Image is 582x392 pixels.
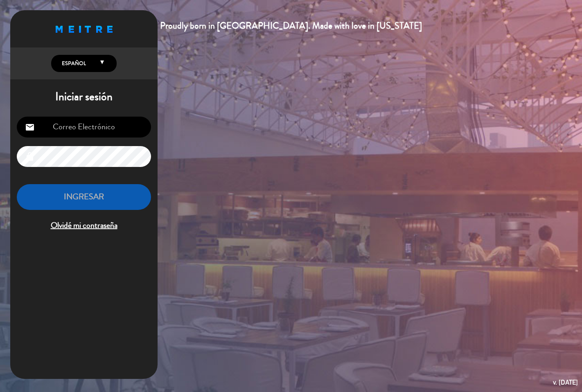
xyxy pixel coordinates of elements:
[553,377,578,388] div: v. [DATE]
[25,152,35,162] i: lock
[17,117,151,137] input: Correo Electrónico
[60,59,86,68] span: Español
[25,122,35,132] i: email
[17,219,151,232] span: Olvidé mi contraseña
[10,90,158,104] h1: Iniciar sesión
[17,184,151,210] button: INGRESAR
